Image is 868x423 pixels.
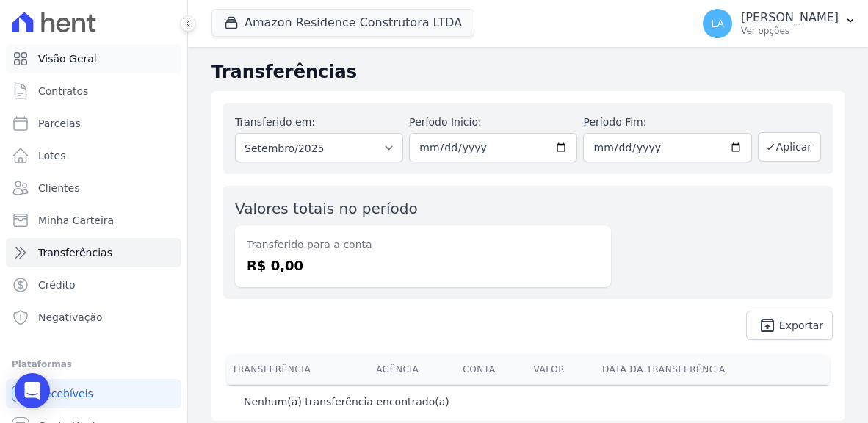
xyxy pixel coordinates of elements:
[527,355,596,384] th: Valor
[759,317,776,334] i: unarchive
[6,238,181,267] a: Transferências
[38,245,112,260] span: Transferências
[211,9,474,37] button: Amazon Residence Construtora LTDA
[6,270,181,300] a: Crédito
[741,25,839,37] p: Ver opções
[235,116,315,128] label: Transferido em:
[247,256,599,275] dd: R$ 0,00
[38,116,81,131] span: Parcelas
[6,379,181,408] a: Recebíveis
[370,355,457,384] th: Agência
[583,115,751,130] label: Período Fim:
[38,386,93,401] span: Recebíveis
[226,355,370,384] th: Transferência
[741,10,839,25] p: [PERSON_NAME]
[758,132,821,162] button: Aplicar
[691,3,868,44] button: LA [PERSON_NAME] Ver opções
[6,141,181,170] a: Lotes
[6,44,181,73] a: Visão Geral
[6,206,181,235] a: Minha Carteira
[38,213,114,228] span: Minha Carteira
[38,84,88,98] span: Contratos
[211,59,845,85] h2: Transferências
[6,303,181,332] a: Negativação
[779,321,823,330] span: Exportar
[235,200,418,217] label: Valores totais no período
[38,278,76,292] span: Crédito
[38,310,103,325] span: Negativação
[746,311,833,340] a: unarchive Exportar
[244,394,449,409] p: Nenhum(a) transferência encontrado(a)
[6,76,181,106] a: Contratos
[6,173,181,203] a: Clientes
[38,181,79,195] span: Clientes
[12,355,176,373] div: Plataformas
[457,355,527,384] th: Conta
[38,51,97,66] span: Visão Geral
[15,373,50,408] div: Open Intercom Messenger
[6,109,181,138] a: Parcelas
[711,18,724,29] span: LA
[38,148,66,163] span: Lotes
[409,115,577,130] label: Período Inicío:
[247,237,599,253] dt: Transferido para a conta
[596,355,811,384] th: Data da Transferência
